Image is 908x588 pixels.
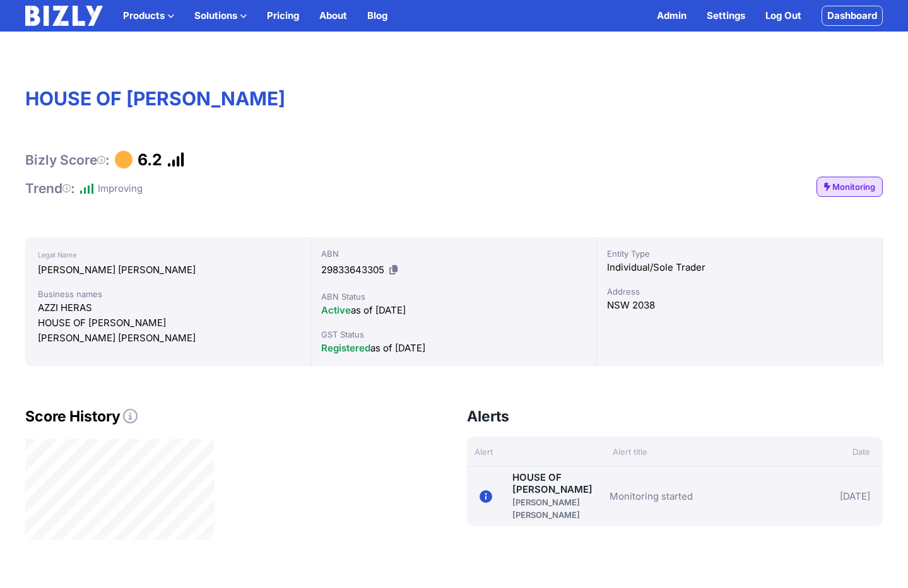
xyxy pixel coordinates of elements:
[25,406,442,426] h2: Score History
[319,8,347,23] a: About
[123,8,174,23] button: Products
[38,288,298,300] div: Business names
[321,290,586,303] div: ABN Status
[38,315,298,331] div: HOUSE OF [PERSON_NAME]
[607,260,872,275] div: Individual/Sole Trader
[25,180,75,197] h1: Trend :
[707,8,745,23] a: Settings
[822,6,883,26] a: Dashboard
[138,150,162,169] h1: 6.2
[25,87,883,110] h1: HOUSE OF [PERSON_NAME]
[321,304,351,316] span: Active
[805,472,870,521] div: [DATE]
[765,8,801,23] a: Log Out
[512,471,610,521] a: HOUSE OF [PERSON_NAME][PERSON_NAME] [PERSON_NAME]
[813,445,883,458] div: Date
[610,489,693,504] a: Monitoring started
[98,181,143,196] div: Improving
[321,328,586,341] div: GST Status
[607,285,872,298] div: Address
[321,341,586,356] div: as of [DATE]
[38,262,298,278] div: [PERSON_NAME] [PERSON_NAME]
[321,264,384,276] span: 29833643305
[25,151,110,168] h1: Bizly Score :
[321,247,586,260] div: ABN
[321,342,370,354] span: Registered
[38,247,298,262] div: Legal Name
[38,300,298,315] div: AZZI HERAS
[194,8,247,23] button: Solutions
[512,496,610,521] div: [PERSON_NAME] [PERSON_NAME]
[657,8,687,23] a: Admin
[832,180,875,193] span: Monitoring
[605,445,813,458] div: Alert title
[467,445,606,458] div: Alert
[367,8,387,23] a: Blog
[607,298,872,313] div: NSW 2038
[267,8,299,23] a: Pricing
[467,406,509,426] h3: Alerts
[817,177,883,197] a: Monitoring
[607,247,872,260] div: Entity Type
[38,331,298,346] div: [PERSON_NAME] [PERSON_NAME]
[321,303,586,318] div: as of [DATE]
